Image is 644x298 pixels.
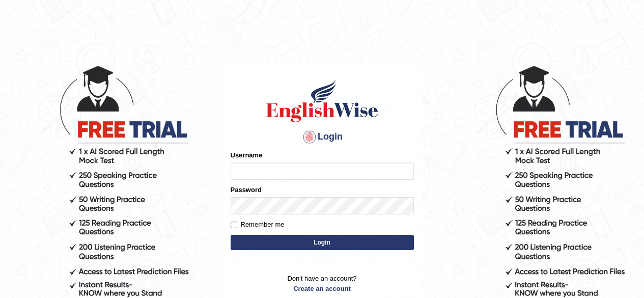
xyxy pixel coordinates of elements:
[231,185,262,195] label: Password
[231,150,263,160] label: Username
[231,220,285,230] label: Remember me
[264,78,380,124] img: Logo of English Wise sign in for intelligent practice with AI
[231,235,414,250] button: Login
[231,284,414,293] a: Create an account
[231,222,237,228] input: Remember me
[231,129,414,145] h4: Login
